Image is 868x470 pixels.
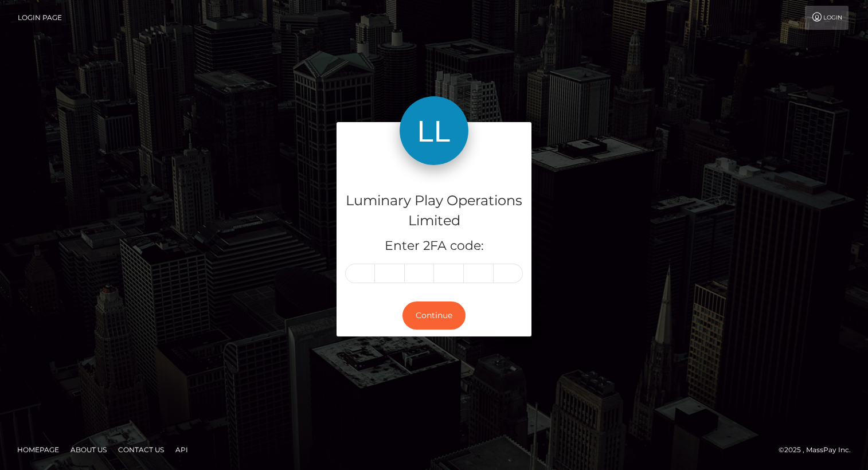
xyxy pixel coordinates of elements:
div: © 2025 , MassPay Inc. [779,444,859,456]
a: API [171,441,193,459]
a: Contact Us [114,441,169,459]
a: Login Page [18,6,62,30]
a: Login [805,6,849,30]
a: Homepage [13,441,64,459]
h5: Enter 2FA code: [345,237,523,255]
img: Luminary Play Operations Limited [400,96,468,165]
button: Continue [402,301,466,330]
h4: Luminary Play Operations Limited [345,191,523,231]
a: About Us [66,441,111,459]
